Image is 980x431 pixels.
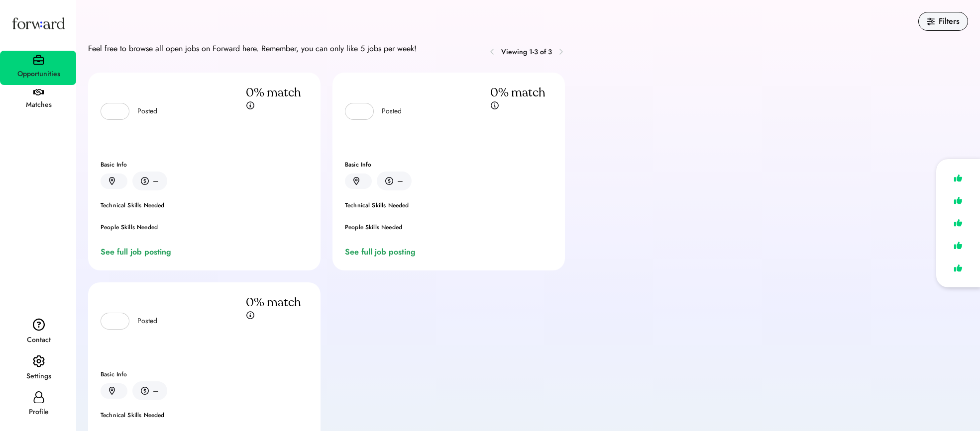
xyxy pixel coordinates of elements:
img: location.svg [109,177,115,185]
div: Settings [1,370,76,382]
div: Viewing 1-3 of 3 [501,47,552,57]
img: like.svg [951,193,965,208]
div: Technical Skills Needed [345,202,552,208]
img: like.svg [951,216,965,230]
img: yH5BAEAAAAALAAAAAABAAEAAAIBRAA7 [107,105,119,117]
div: – [397,175,403,187]
div: Matches [1,99,76,111]
img: like.svg [951,238,965,253]
img: location.svg [109,387,115,395]
div: People Skills Needed [101,224,308,230]
img: Forward logo [10,8,67,38]
img: info.svg [246,101,255,110]
div: 0% match [490,85,545,101]
div: Technical Skills Needed [101,202,308,208]
div: – [153,175,159,187]
div: Posted [137,106,157,116]
div: Basic Info [101,371,308,377]
img: briefcase.svg [33,55,44,65]
div: 0% match [246,85,301,101]
img: location.svg [353,177,359,185]
img: money.svg [141,386,149,395]
div: People Skills Needed [345,224,552,230]
div: See full job posting [101,246,175,258]
div: – [153,385,159,397]
img: handshake.svg [33,89,44,96]
img: money.svg [141,176,149,185]
div: Basic Info [345,162,552,168]
img: info.svg [246,311,255,320]
img: like.svg [951,171,965,185]
img: contact.svg [33,318,45,331]
div: Basic Info [101,162,308,168]
div: Feel free to browse all open jobs on Forward here. Remember, you can only like 5 jobs per week! [88,43,417,55]
div: 0% match [246,295,301,311]
img: money.svg [385,176,393,185]
div: Technical Skills Needed [101,412,308,418]
div: Posted [382,106,402,116]
img: filters.svg [927,17,935,25]
img: like.svg [951,261,965,275]
div: See full job posting [345,246,420,258]
div: Opportunities [1,68,76,80]
img: settings.svg [33,355,45,368]
img: yH5BAEAAAAALAAAAAABAAEAAAIBRAA7 [351,105,363,117]
img: yH5BAEAAAAALAAAAAABAAEAAAIBRAA7 [107,315,119,327]
div: Posted [137,316,157,326]
div: Filters [939,15,960,27]
div: Profile [1,406,76,418]
img: info.svg [490,101,499,110]
div: Contact [1,334,76,346]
